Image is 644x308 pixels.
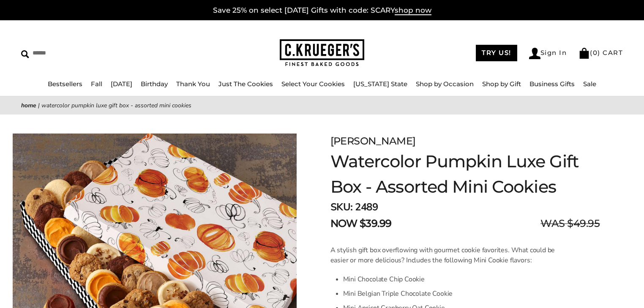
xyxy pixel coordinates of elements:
[330,200,353,214] strong: SKU:
[529,80,575,88] a: Business Gifts
[48,80,82,88] a: Bestsellers
[218,80,273,88] a: Just The Cookies
[593,49,598,57] span: 0
[579,48,590,59] img: Bag
[21,101,36,109] a: Home
[21,50,29,58] img: Search
[111,80,132,88] a: [DATE]
[416,80,474,88] a: Shop by Occasion
[176,80,210,88] a: Thank You
[540,216,600,231] span: WAS $49.95
[476,45,517,61] a: TRY US!
[280,39,364,67] img: C.KRUEGER'S
[353,80,407,88] a: [US_STATE] State
[141,80,168,88] a: Birthday
[355,200,378,214] span: 2489
[343,286,562,301] li: Mini Belgian Triple Chocolate Cookie
[213,6,431,15] a: Save 25% on select [DATE] Gifts with code: SCARYshop now
[330,216,392,231] span: NOW $39.99
[38,101,40,109] span: |
[529,48,540,59] img: Account
[21,101,623,110] nav: breadcrumbs
[579,49,623,57] a: (0) CART
[343,272,562,286] li: Mini Chocolate Chip Cookie
[21,46,164,60] input: Search
[529,48,567,59] a: Sign In
[482,80,521,88] a: Shop by Gift
[41,101,191,109] span: Watercolor Pumpkin Luxe Gift Box - Assorted Mini Cookies
[91,80,102,88] a: Fall
[281,80,345,88] a: Select Your Cookies
[330,149,600,199] h1: Watercolor Pumpkin Luxe Gift Box - Assorted Mini Cookies
[330,245,562,265] p: A stylish gift box overflowing with gourmet cookie favorites. What could be easier or more delici...
[583,80,596,88] a: Sale
[330,134,600,149] div: [PERSON_NAME]
[395,6,431,15] span: shop now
